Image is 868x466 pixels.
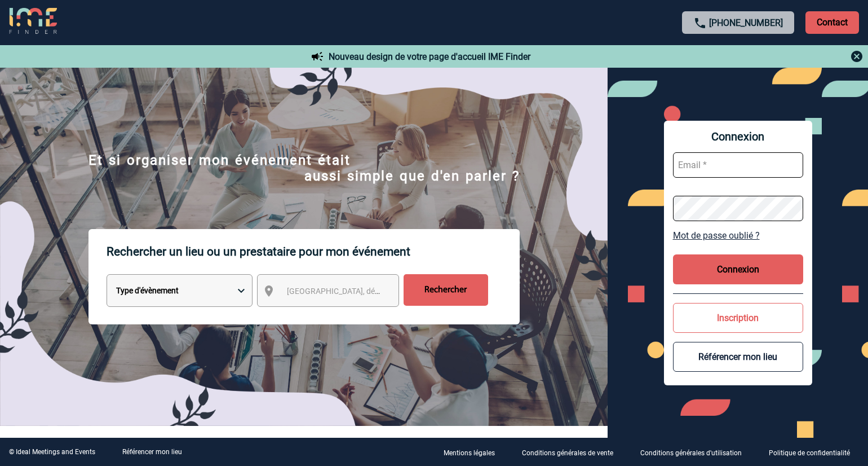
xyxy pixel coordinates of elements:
p: Conditions générales d'utilisation [640,449,742,457]
input: Rechercher [404,274,488,306]
a: Conditions générales d'utilisation [631,447,760,458]
p: Politique de confidentialité [769,449,850,457]
a: Mentions légales [435,447,513,458]
a: Référencer mon lieu [122,448,182,456]
button: Référencer mon lieu [673,342,803,372]
p: Conditions générales de vente [522,449,613,457]
button: Connexion [673,254,803,284]
img: call-24-px.png [693,16,707,30]
div: © Ideal Meetings and Events [9,448,95,456]
p: Rechercher un lieu ou un prestataire pour mon événement [107,229,520,274]
a: Conditions générales de vente [513,447,631,458]
a: [PHONE_NUMBER] [709,17,783,28]
p: Mentions légales [444,449,495,457]
a: Mot de passe oublié ? [673,230,803,241]
p: Contact [805,11,859,34]
span: [GEOGRAPHIC_DATA], département, région... [287,287,444,296]
a: Politique de confidentialité [760,447,868,458]
span: Connexion [673,130,803,143]
input: Email * [673,152,803,178]
button: Inscription [673,303,803,333]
